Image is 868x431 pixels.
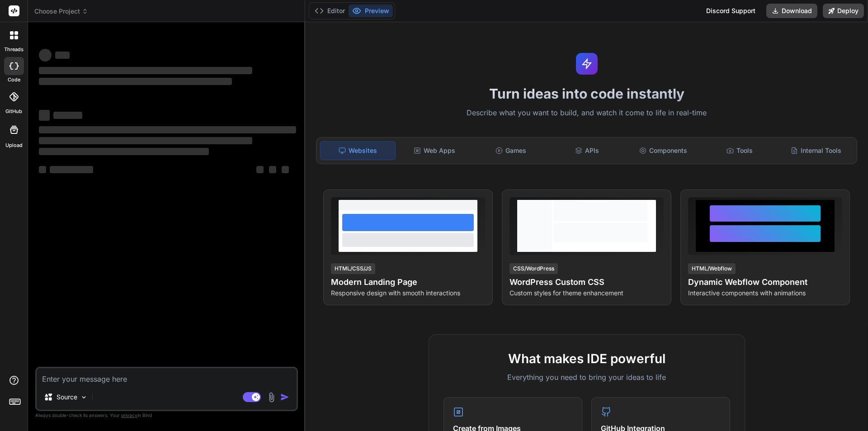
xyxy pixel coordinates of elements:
[311,5,349,17] button: Editor
[823,4,864,18] button: Deploy
[778,141,853,160] div: Internal Tools
[509,289,664,298] p: Custom styles for theme enhancement
[688,263,736,274] div: HTML/Webflow
[39,78,232,85] span: ‌
[280,393,289,402] img: icon
[331,263,375,274] div: HTML/CSS/JS
[701,4,761,18] div: Discord Support
[39,67,252,74] span: ‌
[39,49,52,62] span: ‌
[311,107,863,119] p: Describe what you want to build, and watch it come to life in real-time
[269,166,276,173] span: ‌
[443,349,730,368] h2: What makes IDE powerful
[39,148,209,155] span: ‌
[626,141,701,160] div: Components
[349,5,393,17] button: Preview
[688,289,842,298] p: Interactive components with animations
[5,108,22,115] label: GitHub
[331,289,485,298] p: Responsive design with smooth interactions
[121,412,137,418] span: privacy
[39,137,252,144] span: ‌
[509,263,558,274] div: CSS/WordPress
[55,52,70,59] span: ‌
[550,141,624,160] div: APIs
[443,372,730,383] p: Everything you need to bring your ideas to life
[39,110,50,121] span: ‌
[50,166,93,173] span: ‌
[266,392,277,403] img: attachment
[39,166,46,173] span: ‌
[39,126,296,133] span: ‌
[331,276,485,289] h4: Modern Landing Page
[256,166,264,173] span: ‌
[8,76,20,84] label: code
[80,393,88,401] img: Pick Models
[5,142,23,149] label: Upload
[311,85,863,102] h1: Turn ideas into code instantly
[4,46,24,53] label: threads
[703,141,777,160] div: Tools
[34,7,88,16] span: Choose Project
[282,166,289,173] span: ‌
[320,141,396,160] div: Websites
[688,276,842,289] h4: Dynamic Webflow Component
[57,393,77,402] p: Source
[397,141,472,160] div: Web Apps
[509,276,664,289] h4: WordPress Custom CSS
[53,112,82,119] span: ‌
[35,411,298,420] p: Always double-check its answers. Your in Bind
[474,141,548,160] div: Games
[766,4,817,18] button: Download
